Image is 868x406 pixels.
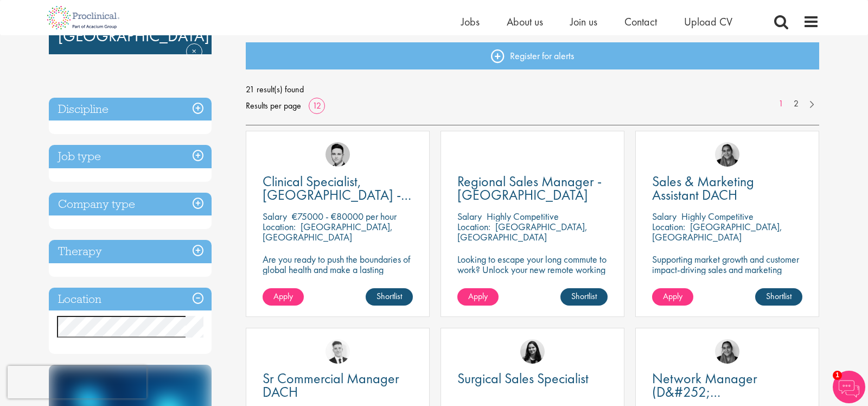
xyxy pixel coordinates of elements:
[263,254,413,306] p: Are you ready to push the boundaries of global health and make a lasting impact? This role at a h...
[457,369,589,388] span: Surgical Sales Specialist
[773,98,789,110] a: 1
[684,15,732,29] a: Upload CV
[652,210,676,223] span: Salary
[246,42,820,69] a: Register for alerts
[652,172,754,204] span: Sales & Marketing Assistant DACH
[755,288,802,306] a: Shortlist
[788,98,804,110] a: 2
[273,290,293,302] span: Apply
[263,175,413,202] a: Clinical Specialist, [GEOGRAPHIC_DATA] - Cardiac
[457,210,482,223] span: Salary
[49,193,212,216] h3: Company type
[263,220,393,243] p: [GEOGRAPHIC_DATA], [GEOGRAPHIC_DATA]
[715,142,739,167] img: Anjali Parbhu
[652,220,782,243] p: [GEOGRAPHIC_DATA], [GEOGRAPHIC_DATA]
[652,288,693,306] a: Apply
[570,15,597,29] a: Join us
[560,288,608,306] a: Shortlist
[652,254,802,295] p: Supporting market growth and customer impact-driving sales and marketing excellence across DACH i...
[487,210,559,223] p: Highly Competitive
[715,339,739,364] img: Anjali Parbhu
[246,98,301,114] span: Results per page
[624,15,657,29] a: Contact
[833,371,842,380] span: 1
[507,15,543,29] a: About us
[663,290,682,302] span: Apply
[49,145,212,168] h3: Job type
[652,220,685,233] span: Location:
[325,339,350,364] img: Nicolas Daniel
[457,220,588,243] p: [GEOGRAPHIC_DATA], [GEOGRAPHIC_DATA]
[461,15,480,29] a: Jobs
[468,290,488,302] span: Apply
[263,220,296,233] span: Location:
[652,372,802,399] a: Network Manager (D&#252;[GEOGRAPHIC_DATA])
[263,172,411,218] span: Clinical Specialist, [GEOGRAPHIC_DATA] - Cardiac
[263,210,287,223] span: Salary
[520,339,545,364] img: Indre Stankeviciute
[457,372,608,385] a: Surgical Sales Specialist
[652,175,802,202] a: Sales & Marketing Assistant DACH
[366,288,413,306] a: Shortlist
[263,372,413,399] a: Sr Commercial Manager DACH
[457,254,608,295] p: Looking to escape your long commute to work? Unlock your new remote working position with this ex...
[292,210,397,223] p: €75000 - €80000 per hour
[186,43,202,75] a: Remove
[49,288,212,311] h3: Location
[833,371,865,403] img: Chatbot
[457,172,602,204] span: Regional Sales Manager - [GEOGRAPHIC_DATA]
[263,369,399,401] span: Sr Commercial Manager DACH
[457,220,490,233] span: Location:
[681,210,754,223] p: Highly Competitive
[457,175,608,202] a: Regional Sales Manager - [GEOGRAPHIC_DATA]
[246,81,820,98] span: 21 result(s) found
[309,100,325,111] a: 12
[49,98,212,121] h3: Discipline
[263,288,304,306] a: Apply
[8,366,146,398] iframe: reCAPTCHA
[49,240,212,263] h3: Therapy
[325,142,350,167] img: Connor Lynes
[457,288,499,306] a: Apply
